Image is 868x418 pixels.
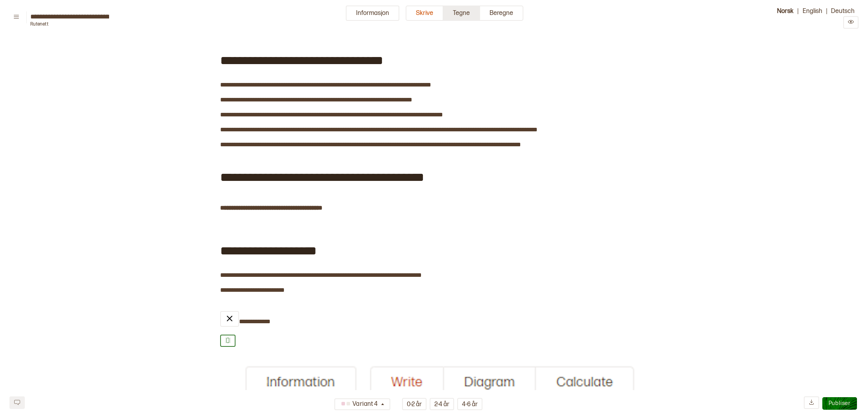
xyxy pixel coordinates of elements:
button: Variant 4 [334,398,390,410]
a: Skrive [406,6,443,29]
button: Skrive [406,6,443,21]
div: | | [760,6,859,29]
button: Preview [843,16,859,29]
a: Beregne [480,6,523,29]
a: Tegne [443,6,480,29]
button: Publiser [822,397,857,410]
button: Beregne [480,6,523,21]
button: Tegne [443,6,480,21]
img: 377d30c8-9324-4308-bf2f-6695e403c5c3 [220,355,648,412]
svg: Preview [848,19,854,25]
button: Norsk [773,6,798,16]
svg: Pass til bredde [225,337,231,343]
button: 2-4 år [430,398,454,410]
button: Informasjon [346,6,399,21]
div: Variant 4 [339,398,380,411]
button: 4-6 år [457,398,482,410]
button: 0-2 år [402,398,427,410]
span: Publiser [829,400,851,407]
button: English [799,6,826,16]
button: Deutsch [827,6,859,16]
a: Preview [843,19,859,27]
button: Pass til bredde [220,335,236,347]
